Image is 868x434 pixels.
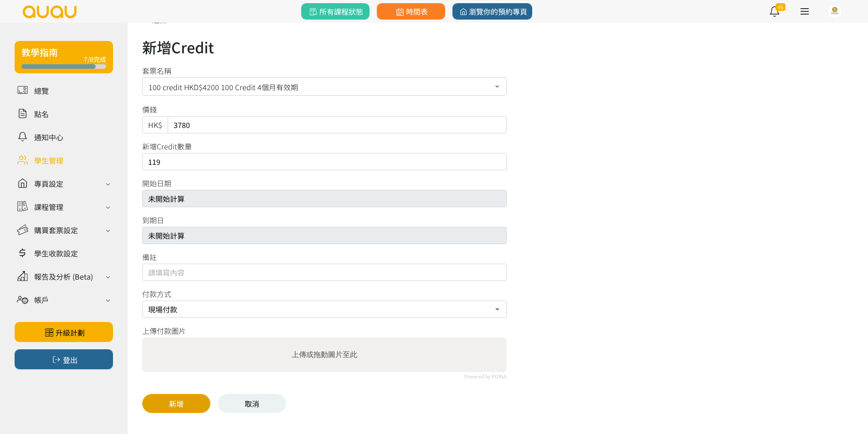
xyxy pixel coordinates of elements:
input: 1-999 [142,153,507,170]
span: 瀏覽你的預約專頁 [457,6,527,17]
a: Powered by PQINA [464,375,507,379]
div: 付款方式 [142,288,507,299]
div: 價錢 [142,104,507,115]
button: 登出 [15,349,113,369]
a: 時間表 [377,3,445,20]
span: HK$ [142,116,168,133]
div: 專頁設定 [34,178,63,189]
a: 取消 [218,394,286,413]
div: 購買套票設定 [34,225,78,235]
div: 新增Credit [142,36,853,58]
input: Default [168,116,507,133]
a: 所有課程狀態 [301,3,370,20]
span: 時間表 [394,6,427,17]
div: 課程管理 [34,201,63,212]
div: 帳戶 [34,294,49,305]
a: 升級計劃 [15,322,113,342]
input: 請填寫內容 [142,264,507,281]
div: 新增Credit數量 [142,141,507,152]
label: 上傳或拖動圖片至此 [288,346,361,364]
button: 新增 [142,394,211,413]
img: logo.svg [22,5,77,18]
div: 套票名稱 [142,65,507,76]
div: 開始日期 [142,178,507,189]
span: 100 credit HKD$4200 100 Credit 4個月有效期 [149,80,500,92]
span: 所有課程狀態 [308,6,363,17]
div: 到期日 [142,214,507,225]
div: 備註 [142,251,507,262]
div: 上傳付款圖片 [142,325,507,336]
span: 46 [776,3,786,11]
div: 報告及分析 (Beta) [34,271,93,282]
a: 瀏覽你的預約專頁 [452,3,532,20]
